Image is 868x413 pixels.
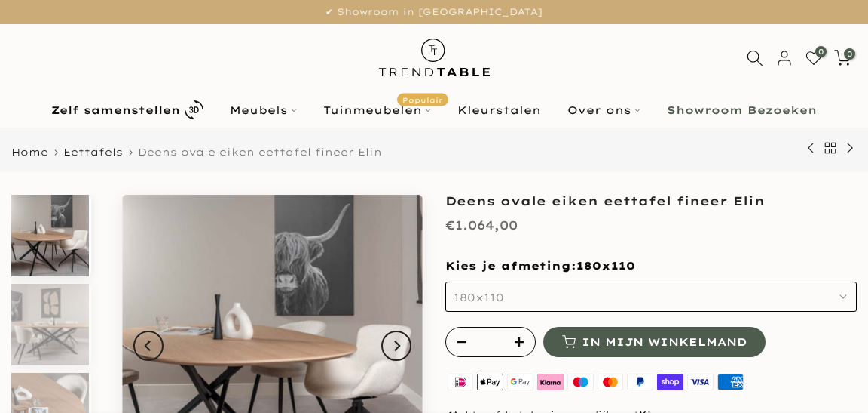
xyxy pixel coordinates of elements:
[667,105,817,116] b: Showroom Bezoeken
[11,147,48,157] a: Home
[445,101,555,119] a: Kleurstalen
[138,146,382,158] span: Deens ovale eiken eettafel fineer Elin
[133,331,164,361] button: Previous
[368,24,500,91] img: trend-table
[63,147,123,157] a: Eettafels
[51,105,180,116] b: Zelf samenstellen
[582,337,747,347] span: In mijn winkelmand
[475,372,506,393] img: apple pay
[445,195,857,207] h1: Deens ovale eiken eettafel fineer Elin
[654,101,830,119] a: Showroom Bezoeken
[445,214,518,236] div: €1.064,00
[625,372,656,393] img: paypal
[454,291,504,304] span: 180x110
[805,50,822,66] a: 0
[555,101,654,119] a: Over ons
[19,4,849,20] p: ✔ Showroom in [GEOGRAPHIC_DATA]
[310,101,445,119] a: TuinmeubelenPopulair
[815,46,827,57] span: 0
[715,372,745,393] img: american express
[535,372,565,393] img: klarna
[844,48,855,60] span: 0
[381,331,411,361] button: Next
[834,50,851,66] a: 0
[445,282,857,312] button: 180x110
[217,101,310,119] a: Meubels
[2,336,77,411] iframe: toggle-frame
[445,372,475,393] img: ideal
[686,372,716,393] img: visa
[38,97,217,123] a: Zelf samenstellen
[576,259,635,274] span: 180x110
[565,372,595,393] img: maestro
[445,259,635,273] span: Kies je afmeting:
[397,93,448,106] span: Populair
[506,372,536,393] img: google pay
[543,327,766,357] button: In mijn winkelmand
[595,372,625,393] img: master
[656,372,686,393] img: shopify pay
